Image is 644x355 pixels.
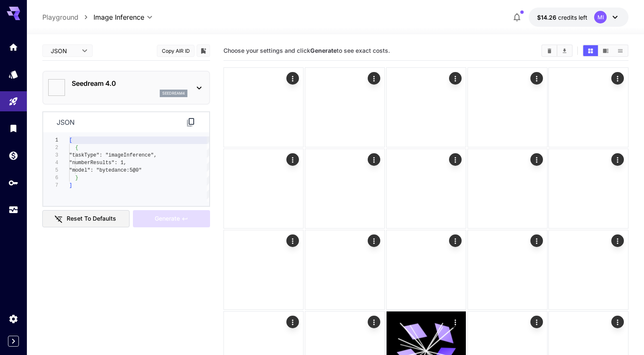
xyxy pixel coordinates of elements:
div: Actions [530,72,543,85]
div: Seedream 4.0seedream4 [48,75,204,100]
button: Show media in grid view [583,45,598,56]
span: { [75,145,78,151]
div: Actions [611,316,624,328]
div: API Keys [8,177,18,188]
div: Actions [449,153,461,166]
div: 7 [43,182,58,189]
button: Clear All [542,45,557,56]
div: Actions [286,234,299,247]
span: JSON [51,46,77,55]
div: Models [8,69,18,80]
div: Actions [530,234,543,247]
span: "numberResults": 1, [69,160,127,166]
span: "taskType": "imageInference", [69,152,157,158]
span: Choose your settings and click to see exact costs. [223,47,390,54]
span: credits left [558,14,587,21]
div: 1 [43,136,58,144]
div: Actions [286,316,299,328]
button: Reset to defaults [42,210,130,227]
div: Library [8,123,18,134]
p: json [57,117,75,127]
div: Actions [449,72,461,85]
div: Actions [286,153,299,166]
div: Actions [367,316,380,328]
div: Usage [8,205,18,215]
div: 3 [43,152,58,159]
div: 6 [43,174,58,182]
div: Clear AllDownload All [541,44,573,57]
div: MI [594,11,607,23]
div: Actions [449,316,461,328]
button: Show media in list view [613,45,628,56]
span: "model": "bytedance:5@0" [69,167,142,173]
div: 2 [43,144,58,152]
button: Expand sidebar [8,336,19,347]
span: $14.26 [537,14,558,21]
div: Actions [367,234,380,247]
button: Download All [557,45,572,56]
div: Actions [449,234,461,247]
div: 5 [43,167,58,174]
button: Add to library [200,46,207,56]
button: $14.261MI [529,8,628,27]
div: Actions [367,153,380,166]
button: Copy AIR ID [157,45,195,57]
div: Actions [611,72,624,85]
div: Actions [530,316,543,328]
div: Wallet [8,150,18,161]
div: $14.261 [537,13,587,22]
div: Playground [8,96,18,107]
div: Settings [8,314,18,324]
div: Actions [611,234,624,247]
div: Actions [367,72,380,85]
div: Actions [611,153,624,166]
p: seedream4 [162,90,185,96]
div: Actions [530,153,543,166]
span: ] [69,183,72,188]
div: Home [8,42,18,52]
div: 4 [43,159,58,167]
span: } [75,175,78,181]
span: Image Inference [93,12,144,22]
a: Playground [42,12,78,22]
div: Show media in grid viewShow media in video viewShow media in list view [582,44,628,57]
nav: breadcrumb [42,12,93,22]
p: Seedream 4.0 [72,78,187,88]
b: Generate [310,47,337,54]
button: Show media in video view [598,45,613,56]
span: [ [69,137,72,143]
div: Actions [286,72,299,85]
